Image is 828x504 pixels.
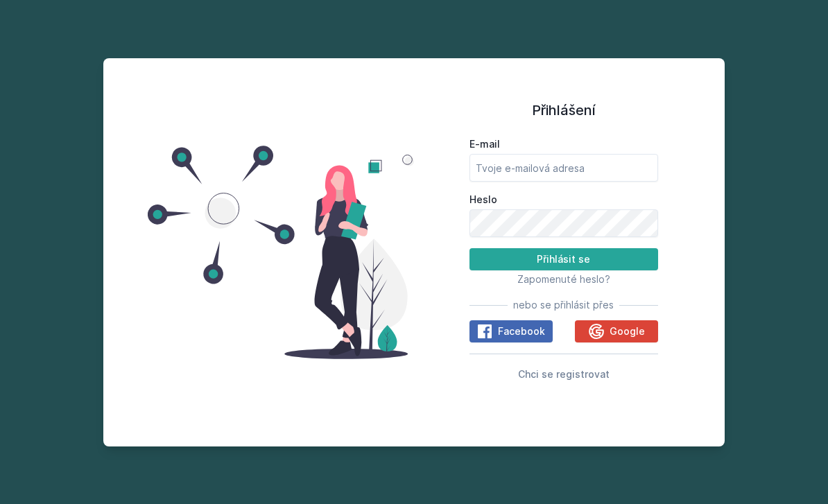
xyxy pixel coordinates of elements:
[517,273,610,285] span: Zapomenuté heslo?
[518,365,610,382] button: Chci se registrovat
[469,248,658,270] button: Přihlásit se
[575,320,658,342] button: Google
[498,324,545,338] span: Facebook
[518,368,610,380] span: Chci se registrovat
[469,193,658,207] label: Heslo
[469,154,658,182] input: Tvoje e-mailová adresa
[469,100,658,121] h1: Přihlášení
[469,320,553,342] button: Facebook
[513,298,614,312] span: nebo se přihlásit přes
[469,137,658,151] label: E-mail
[610,324,645,338] span: Google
